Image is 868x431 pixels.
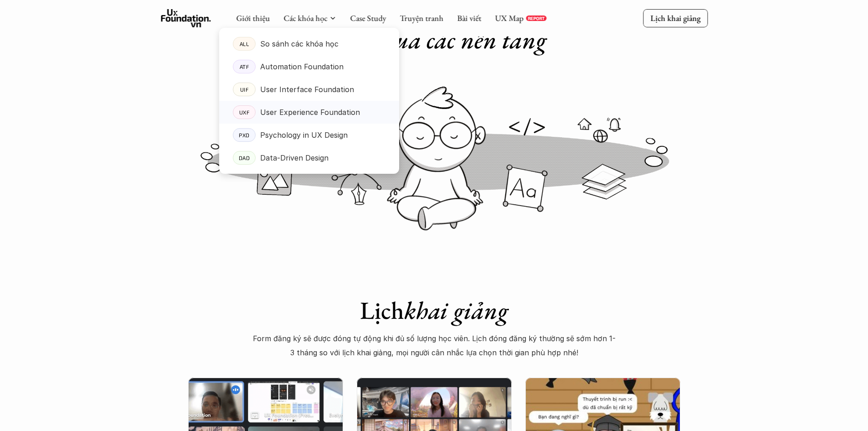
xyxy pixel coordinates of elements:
p: Form đăng ký sẽ được đóng tự động khi đủ số lượng học viên. Lịch đóng đăng ký thường sẽ sớm hơn 1... [252,332,616,359]
p: ALL [239,41,249,47]
a: Lịch khai giảng [643,9,708,27]
p: ATF [239,63,249,70]
a: REPORT [526,16,546,21]
a: UXFUser Experience Foundation [219,101,399,124]
p: PXD [239,132,250,138]
a: Giới thiệu [236,13,270,23]
em: khai giảng [404,294,508,326]
a: DADData-Driven Design [219,146,399,169]
a: Bài viết [457,13,481,23]
a: ATFAutomation Foundation [219,55,399,78]
p: User Interface Foundation [260,83,354,96]
h1: Lịch [252,296,616,325]
p: Automation Foundation [260,60,344,73]
a: PXDPsychology in UX Design [219,124,399,146]
p: Psychology in UX Design [260,128,348,142]
p: UIF [240,86,248,93]
p: Lịch khai giảng [650,13,700,23]
p: DAD [238,155,250,161]
a: ALLSo sánh các khóa học [219,32,399,55]
p: UXF [239,109,249,115]
p: Data-Driven Design [260,151,329,165]
p: User Experience Foundation [260,105,360,119]
a: Truyện tranh [400,13,443,23]
p: So sánh các khóa học [260,37,339,51]
p: REPORT [528,16,544,21]
a: Các khóa học [283,13,327,23]
a: Case Study [350,13,386,23]
a: UIFUser Interface Foundation [219,78,399,101]
a: UX Map [495,13,524,23]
